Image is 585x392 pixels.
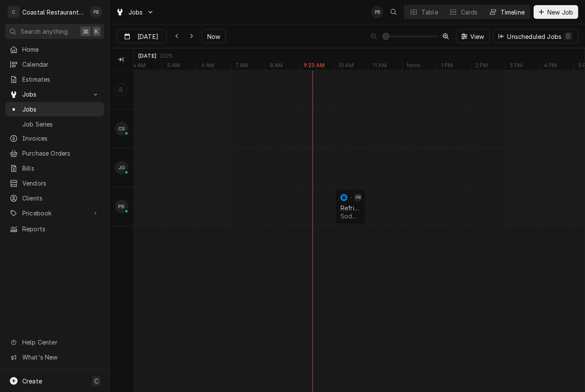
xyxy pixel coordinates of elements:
[5,42,104,56] a: Home
[5,191,104,205] a: Clients
[22,8,85,17] div: Coastal Restaurant Repair
[421,8,438,17] div: Table
[22,194,100,203] span: Clients
[202,29,226,43] button: Now
[534,5,578,19] button: New Job
[22,60,100,69] span: Calendar
[22,164,100,173] span: Bills
[115,161,128,174] div: JG
[115,122,128,136] div: CS
[22,209,87,218] span: Pricebook
[507,32,573,41] div: Unscheduled Jobs
[197,62,219,71] div: 6 AM
[402,62,425,71] div: Noon
[128,8,143,17] span: Jobs
[22,134,100,143] span: Invoices
[5,335,104,349] a: Go to Help Center
[471,62,492,71] div: 2 PM
[456,29,490,43] button: View
[387,5,400,19] button: Open search
[354,193,362,202] div: Phill Blush's Avatar
[5,87,104,101] a: Go to Jobs
[5,57,104,71] a: Calendar
[83,27,89,36] span: ⌘
[138,53,156,59] div: [DATE]
[116,29,167,43] button: [DATE]
[340,212,361,220] div: Sodel Concepts | [GEOGRAPHIC_DATA], 19975
[22,338,99,347] span: Help Center
[546,8,575,17] span: New Job
[22,224,100,233] span: Reports
[115,200,128,213] div: Phill Blush's Avatar
[5,350,104,364] a: Go to What's New
[5,222,104,236] a: Reports
[22,179,100,188] span: Vendors
[115,122,128,136] div: Chris Sockriter's Avatar
[340,204,361,212] div: Refrigeration
[22,353,99,362] span: What's New
[110,48,135,71] div: Technicians column. SPACE for context menu
[371,6,383,18] div: PB
[493,29,578,43] button: Unscheduled Jobs0
[115,161,128,174] div: James Gatton's Avatar
[436,62,457,71] div: 1 PM
[5,102,104,116] a: Jobs
[469,32,486,41] span: View
[22,105,100,114] span: Jobs
[94,377,98,386] span: C
[206,32,222,41] span: Now
[115,200,128,213] div: PB
[5,206,104,220] a: Go to Pricebook
[5,131,104,145] a: Invoices
[22,149,100,158] span: Purchase Orders
[371,6,383,18] div: Phill Blush's Avatar
[8,6,20,18] div: C
[265,62,287,71] div: 8 AM
[95,27,98,36] span: K
[5,72,104,86] a: Estimates
[134,71,585,392] div: normal
[112,5,158,19] a: Go to Jobs
[461,8,478,17] div: Cards
[22,45,100,54] span: Home
[354,193,362,202] div: PB
[231,62,253,71] div: 7 AM
[22,377,42,385] span: Create
[22,120,100,129] span: Job Series
[5,161,104,175] a: Bills
[162,62,185,71] div: 5 AM
[90,6,102,18] div: Phill Blush's Avatar
[505,62,527,71] div: 3 PM
[160,53,173,59] div: 2025
[539,62,561,71] div: 4 PM
[5,24,104,39] button: Search anything⌘K
[5,146,104,160] a: Purchase Orders
[22,90,87,99] span: Jobs
[304,62,325,69] label: 9:23 AM
[299,62,322,71] div: 9 AM
[21,27,68,36] span: Search anything
[334,62,358,71] div: 10 AM
[368,62,391,71] div: 11 AM
[22,75,100,84] span: Estimates
[5,117,104,131] a: Job Series
[501,8,525,17] div: Timeline
[566,32,571,41] div: 0
[90,6,102,18] div: PB
[5,176,104,190] a: Vendors
[110,71,134,392] div: left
